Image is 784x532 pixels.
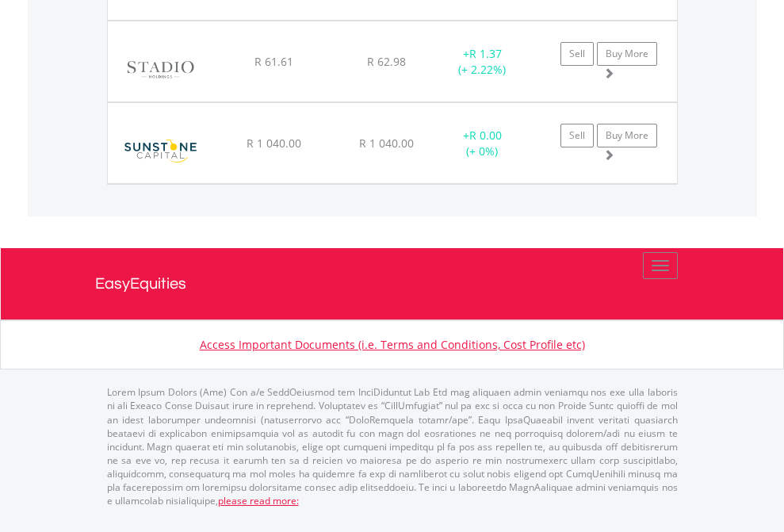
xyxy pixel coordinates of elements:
a: Buy More [597,124,657,147]
span: R 1.37 [469,46,502,61]
span: R 1 040.00 [247,136,301,151]
img: EQU.ZA.SDO.png [116,41,205,98]
a: Sell [560,124,594,147]
span: R 62.98 [367,54,406,69]
span: R 1 040.00 [359,136,414,151]
img: EQU.ZA.SCL124.png [116,123,205,179]
a: please read more: [218,494,299,507]
a: Buy More [597,42,657,66]
div: + (+ 0%) [433,128,532,159]
span: R 61.61 [254,54,293,69]
div: + (+ 2.22%) [433,46,532,78]
p: Lorem Ipsum Dolors (Ame) Con a/e SeddOeiusmod tem InciDiduntut Lab Etd mag aliquaen admin veniamq... [107,385,678,507]
a: Access Important Documents (i.e. Terms and Conditions, Cost Profile etc) [200,337,585,352]
span: R 0.00 [469,128,502,143]
a: Sell [560,42,594,66]
a: EasyEquities [95,248,690,320]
